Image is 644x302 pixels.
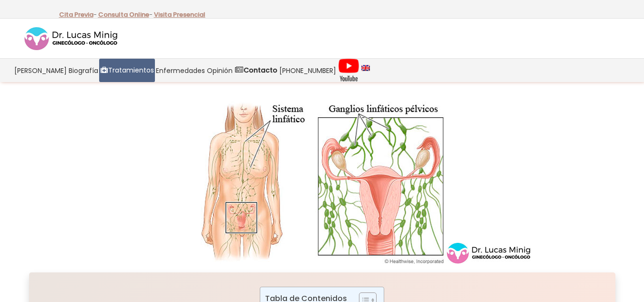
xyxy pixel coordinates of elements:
span: [PERSON_NAME] [14,65,67,76]
span: Biografía [69,65,98,76]
a: Consulta Online [98,10,149,19]
span: Opinión [207,65,233,76]
p: - [59,9,97,21]
a: Opinión [206,59,234,82]
a: Enfermedades [155,59,206,82]
span: [PHONE_NUMBER] [279,65,336,76]
span: Tratamientos [108,65,154,76]
img: language english [361,65,370,71]
a: [PERSON_NAME] [13,59,68,82]
strong: Contacto [244,65,277,75]
a: Cita Previa [59,10,93,19]
a: [PHONE_NUMBER] [278,59,337,82]
a: Tratamientos [99,59,155,82]
p: - [98,9,153,21]
a: Contacto [234,59,278,82]
img: Extirpación de ganglios linfaticos Cirugía y Tratamientos [113,102,531,264]
img: Videos Youtube Ginecología [338,58,359,82]
a: Visita Presencial [154,10,205,19]
a: language english [360,59,371,82]
span: Enfermedades [156,65,205,76]
a: Videos Youtube Ginecología [337,59,360,82]
a: Biografía [68,59,99,82]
